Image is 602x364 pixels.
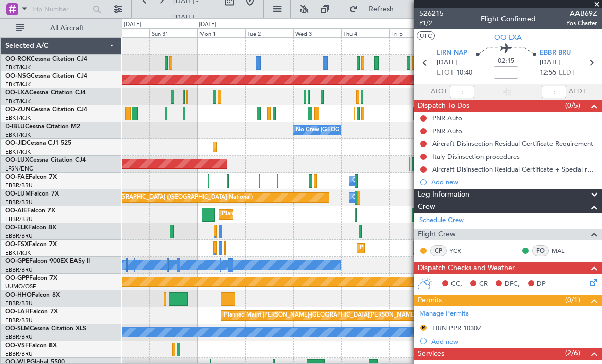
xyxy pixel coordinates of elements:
[5,174,57,180] a: OO-FAEFalcon 7X
[5,191,31,197] span: OO-LUM
[5,131,31,139] a: EBKT/KJK
[5,309,30,315] span: OO-LAH
[5,73,31,79] span: OO-NSG
[418,201,435,213] span: Crew
[5,114,31,122] a: EBKT/KJK
[537,279,546,289] span: DP
[551,246,574,255] a: MAL
[5,326,30,332] span: OO-SLM
[293,28,341,37] div: Wed 3
[5,266,33,274] a: EBBR/BRU
[5,258,90,264] a: OO-GPEFalcon 900EX EASy II
[5,157,86,163] a: OO-LUXCessna Citation CJ4
[5,73,87,79] a: OO-NSGCessna Citation CJ4
[437,58,458,68] span: [DATE]
[540,68,556,78] span: 12:55
[31,2,90,17] input: Trip Number
[341,28,389,37] div: Thu 4
[5,208,27,214] span: OO-AIE
[566,8,597,19] span: AAB69Z
[5,317,33,324] a: EBBR/BRU
[418,348,444,360] span: Services
[5,309,58,315] a: OO-LAHFalcon 7X
[5,225,28,231] span: OO-ELK
[124,20,141,29] div: [DATE]
[430,245,447,256] div: CP
[5,56,31,62] span: OO-ROK
[352,190,421,205] div: Owner Melsbroek Air Base
[566,19,597,28] span: Pos Charter
[540,58,561,68] span: [DATE]
[352,173,421,188] div: Owner Melsbroek Air Base
[431,337,597,346] div: Add new
[432,114,462,123] div: PNR Auto
[27,25,108,32] span: All Aircraft
[5,64,31,71] a: EBKT/KJK
[5,300,33,307] a: EBBR/BRU
[494,32,522,43] span: OO-LXA
[418,189,469,201] span: Leg Information
[5,241,29,248] span: OO-FSX
[431,178,597,186] div: Add new
[450,86,474,98] input: --:--
[565,100,580,111] span: (0/5)
[149,28,197,37] div: Sun 31
[5,98,31,105] a: EBKT/KJK
[5,157,29,163] span: OO-LUX
[5,124,80,130] a: D-IBLUCessna Citation M2
[5,283,36,290] a: UUMO/OSF
[565,295,580,305] span: (0/1)
[432,165,597,174] div: Aircraft Disinsection Residual Certificate + Special request
[498,56,514,66] span: 02:15
[418,229,456,240] span: Flight Crew
[5,107,31,113] span: OO-ZUN
[5,81,31,88] a: EBKT/KJK
[5,191,59,197] a: OO-LUMFalcon 7X
[360,240,479,256] div: Planned Maint Kortrijk-[GEOGRAPHIC_DATA]
[418,100,469,112] span: Dispatch To-Dos
[224,308,525,323] div: Planned Maint [PERSON_NAME]-[GEOGRAPHIC_DATA][PERSON_NAME] ([GEOGRAPHIC_DATA][PERSON_NAME])
[296,123,467,138] div: No Crew [GEOGRAPHIC_DATA] ([GEOGRAPHIC_DATA] National)
[197,28,245,37] div: Mon 1
[102,28,149,37] div: Sat 30
[344,1,406,17] button: Refresh
[431,87,447,97] span: ATOT
[222,207,383,222] div: Planned Maint [GEOGRAPHIC_DATA] ([GEOGRAPHIC_DATA])
[5,182,33,189] a: EBBR/BRU
[5,140,27,147] span: OO-JID
[479,279,488,289] span: CR
[5,124,25,130] span: D-IBLU
[432,152,520,161] div: Italy Disinsection procedures
[565,348,580,358] span: (2/6)
[5,292,32,298] span: OO-HHO
[5,225,56,231] a: OO-ELKFalcon 8X
[420,325,427,331] button: R
[418,262,515,274] span: Dispatch Checks and Weather
[437,68,454,78] span: ETOT
[432,324,482,332] div: LIRN PPR 1030Z
[5,258,29,264] span: OO-GPE
[432,139,593,148] div: Aircraft Disinsection Residual Certificate Requirement
[5,275,57,281] a: OO-GPPFalcon 7X
[419,19,444,28] span: P1/2
[5,241,57,248] a: OO-FSXFalcon 7X
[559,68,575,78] span: ELDT
[569,87,586,97] span: ALDT
[5,343,57,349] a: OO-VSFFalcon 8X
[199,20,216,29] div: [DATE]
[532,245,549,256] div: FO
[216,139,335,155] div: Planned Maint Kortrijk-[GEOGRAPHIC_DATA]
[360,6,403,13] span: Refresh
[432,127,462,135] div: PNR Auto
[5,107,87,113] a: OO-ZUNCessna Citation CJ4
[5,215,33,223] a: EBBR/BRU
[5,90,86,96] a: OO-LXACessna Citation CJ4
[5,90,29,96] span: OO-LXA
[451,279,462,289] span: CC,
[5,249,31,257] a: EBKT/KJK
[5,199,33,206] a: EBBR/BRU
[456,68,472,78] span: 10:40
[5,148,31,156] a: EBKT/KJK
[540,48,571,58] span: EBBR BRU
[419,309,469,319] a: Manage Permits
